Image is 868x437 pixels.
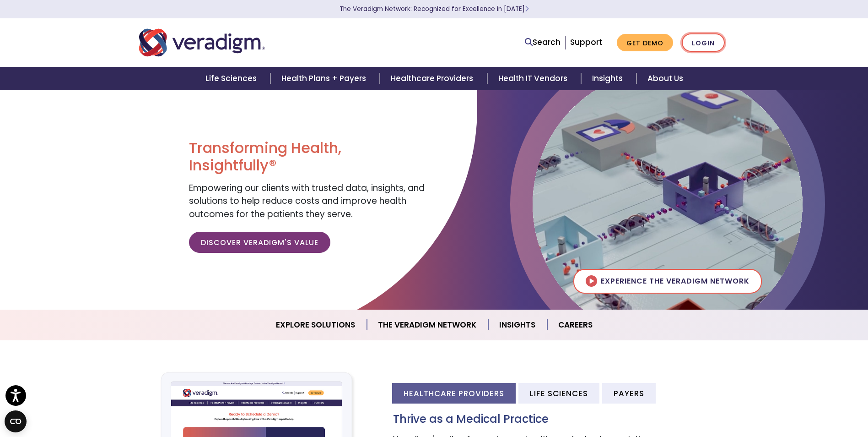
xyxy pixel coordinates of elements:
a: Explore Solutions [265,313,367,337]
h3: Thrive as a Medical Practice [393,413,729,426]
a: Health Plans + Payers [270,67,380,90]
li: Life Sciences [518,383,599,404]
iframe: Drift Chat Widget [692,371,857,426]
a: Login [682,33,725,52]
a: Get Demo [617,34,673,52]
span: Empowering our clients with trusted data, insights, and solutions to help reduce costs and improv... [189,182,425,220]
a: The Veradigm Network: Recognized for Excellence in [DATE]Learn More [340,5,529,13]
a: Discover Veradigm's Value [189,232,330,253]
a: Insights [488,313,547,337]
a: Healthcare Providers [380,67,487,90]
a: Support [570,37,602,48]
a: About Us [636,67,694,90]
li: Healthcare Providers [392,383,516,404]
a: Health IT Vendors [487,67,581,90]
a: Careers [547,313,604,337]
h1: Transforming Health, Insightfully® [189,139,427,175]
button: Open CMP widget [5,410,27,432]
span: Learn More [525,5,529,13]
a: Life Sciences [194,67,270,90]
a: Insights [581,67,636,90]
img: Veradigm logo [139,27,265,58]
a: The Veradigm Network [367,313,488,337]
li: Payers [602,383,656,404]
a: Search [525,36,561,49]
